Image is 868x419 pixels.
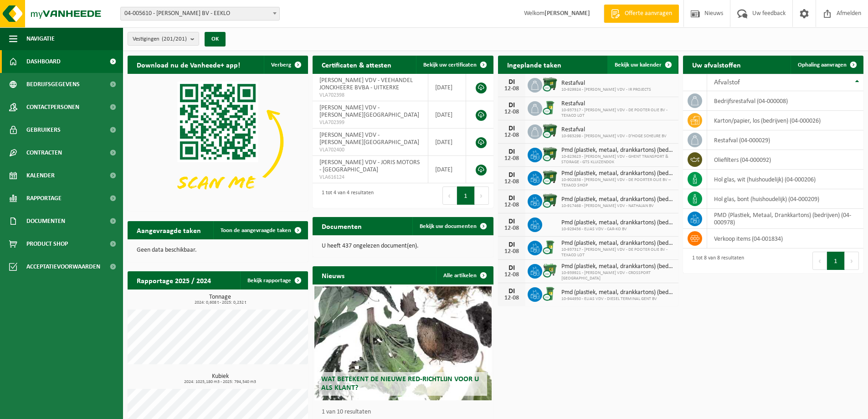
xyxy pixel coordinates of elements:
div: DI [503,195,521,202]
span: [PERSON_NAME] VDV - VEEHANDEL JONCKHEERE BVBA - UITKERKE [319,77,413,91]
div: 12-08 [503,295,521,301]
h2: Certificaten & attesten [313,56,401,73]
h2: Ingeplande taken [498,56,570,73]
span: Documenten [26,210,65,233]
p: Geen data beschikbaar. [137,247,299,253]
a: Ophaling aanvragen [791,56,863,74]
td: PMD (Plastiek, Metaal, Drankkartons) (bedrijven) (04-000978) [707,209,863,229]
a: Offerte aanvragen [604,5,679,23]
div: 12-08 [503,109,521,115]
button: Vestigingen(201/201) [128,32,199,46]
span: Bedrijfsgegevens [26,73,80,96]
img: WB-1100-CU [542,193,558,208]
h3: Kubiek [132,373,308,384]
td: [DATE] [428,129,467,156]
div: DI [503,264,521,272]
div: 12-08 [503,155,521,162]
h2: Rapportage 2025 / 2024 [128,271,220,289]
span: 10-937317 - [PERSON_NAME] VDV - DE POOTER OLIE BV - TEXACO LOT [561,108,674,119]
div: DI [503,241,521,248]
span: Verberg [271,62,291,68]
div: DI [503,102,521,109]
span: Pmd (plastiek, metaal, drankkartons) (bedrijven) [561,147,674,154]
span: 10-944950 - ELIAS VDV - DIESEL TERMINAL GENT BV [561,296,674,302]
span: 10-902838 - [PERSON_NAME] VDV - DE POORTER OLIE BV – TEXACO SHOP [561,177,674,188]
div: 12-08 [503,179,521,185]
h2: Uw afvalstoffen [683,56,750,73]
td: [DATE] [428,74,467,101]
button: 1 [457,186,475,205]
a: Bekijk uw certificaten [416,56,493,74]
span: Toon de aangevraagde taken [221,228,291,233]
h2: Nieuws [313,266,354,284]
span: 10-823623 - [PERSON_NAME] VDV - GHENT TRANSPORT & STORAGE - GTS KLUIZENDOK [561,154,674,165]
p: 1 van 10 resultaten [322,409,488,415]
span: 2024: 1025,180 m3 - 2025: 794,540 m3 [132,380,308,384]
h2: Download nu de Vanheede+ app! [128,56,249,73]
button: Verberg [264,56,307,74]
span: Contactpersonen [26,96,79,119]
span: 10-929924 - [PERSON_NAME] VDV - IR PROJECTS [561,87,651,93]
span: 10-937317 - [PERSON_NAME] VDV - DE POOTER OLIE BV - TEXACO LOT [561,247,674,258]
span: Restafval [561,126,667,134]
img: WB-0240-CU [542,100,558,115]
img: WB-1100-CU [542,170,558,185]
span: Restafval [561,80,651,87]
span: Pmd (plastiek, metaal, drankkartons) (bedrijven) [561,240,674,247]
span: Bekijk uw documenten [420,223,477,229]
span: 04-005610 - ELIAS VANDEVOORDE BV - EEKLO [121,7,279,20]
div: DI [503,288,521,295]
a: Bekijk rapportage [240,271,307,290]
div: 1 tot 8 van 8 resultaten [688,251,744,271]
span: [PERSON_NAME] VDV - JORIS MOTORS - [GEOGRAPHIC_DATA] [319,159,420,173]
span: 2024: 0,608 t - 2025: 0,232 t [132,300,308,305]
span: Bekijk uw certificaten [423,62,477,68]
button: Previous [812,252,827,270]
div: 1 tot 4 van 4 resultaten [317,186,374,206]
span: Gebruikers [26,119,61,141]
button: Next [845,252,859,270]
button: Previous [442,186,457,205]
span: 10-917468 - [PERSON_NAME] VDV - NATHAJAN BV [561,203,674,209]
img: WB-0240-CU [542,286,558,301]
img: WB-1100-CU [542,123,558,139]
span: Contracten [26,141,62,164]
span: 10-983298 - [PERSON_NAME] VDV - D'HOGE SCHEURE BV [561,134,667,139]
span: Pmd (plastiek, metaal, drankkartons) (bedrijven) [561,263,674,270]
a: Bekijk uw kalender [607,56,678,74]
img: Download de VHEPlus App [128,74,308,209]
a: Bekijk uw documenten [412,217,493,235]
span: VLA702398 [319,92,421,99]
div: DI [503,171,521,179]
span: Restafval [561,100,674,108]
span: Bekijk uw kalender [615,62,662,68]
span: [PERSON_NAME] VDV - [PERSON_NAME][GEOGRAPHIC_DATA] [319,104,419,119]
span: Afvalstof [714,79,740,86]
td: karton/papier, los (bedrijven) (04-000026) [707,111,863,130]
span: Wat betekent de nieuwe RED-richtlijn voor u als klant? [321,376,479,392]
div: DI [503,218,521,225]
span: Pmd (plastiek, metaal, drankkartons) (bedrijven) [561,289,674,296]
div: 12-08 [503,202,521,208]
span: Pmd (plastiek, metaal, drankkartons) (bedrijven) [561,170,674,177]
img: WB-0770-CU [542,263,558,278]
a: Toon de aangevraagde taken [213,221,307,239]
a: Wat betekent de nieuwe RED-richtlijn voor u als klant? [314,286,491,400]
a: Alle artikelen [436,266,493,285]
span: Pmd (plastiek, metaal, drankkartons) (bedrijven) [561,196,674,203]
button: OK [205,32,226,47]
span: Ophaling aanvragen [798,62,847,68]
td: restafval (04-000029) [707,130,863,150]
span: 10-939921 - [PERSON_NAME] VDV - CROSSPORT [GEOGRAPHIC_DATA] [561,270,674,281]
img: WB-1100-CU [542,146,558,162]
button: 1 [827,252,845,270]
span: 10-929456 - ELIAS VDV - CAR-KO BV [561,227,674,232]
span: Offerte aanvragen [622,9,674,18]
span: Kalender [26,164,55,187]
div: 12-08 [503,86,521,92]
strong: [PERSON_NAME] [544,10,590,17]
button: Next [475,186,489,205]
div: 12-08 [503,272,521,278]
img: WB-1100-CU [542,77,558,92]
img: WB-0240-CU [542,239,558,255]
